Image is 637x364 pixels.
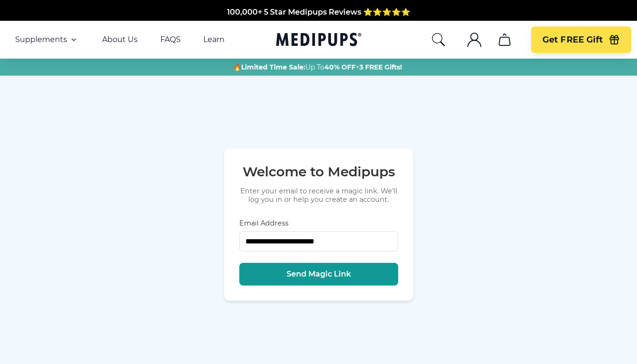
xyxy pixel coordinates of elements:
[233,62,402,72] span: 🔥 Up To +
[463,28,486,51] button: account
[102,35,138,44] a: About Us
[239,263,398,286] button: Send Magic Link
[15,35,67,44] span: Supplements
[531,26,631,53] button: Get FREE Gift
[227,7,410,16] span: 100,000+ 5 Star Medipups Reviews ⭐️⭐️⭐️⭐️⭐️
[239,164,398,180] h1: Welcome to Medipups
[542,35,603,45] span: Get FREE Gift
[287,269,351,279] span: Send Magic Link
[431,32,446,47] button: search
[15,34,79,45] button: Supplements
[276,31,361,50] a: Medipups
[239,219,398,227] label: Email Address
[239,187,398,204] p: Enter your email to receive a magic link. We'll log you in or help you create an account.
[493,28,516,51] button: cart
[161,18,476,27] span: Made In The [GEOGRAPHIC_DATA] from domestic & globally sourced ingredients
[160,35,181,44] a: FAQS
[203,35,225,44] a: Learn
